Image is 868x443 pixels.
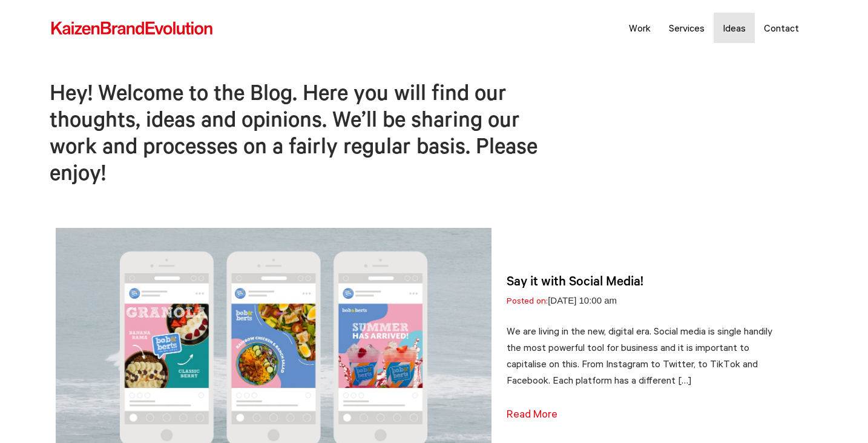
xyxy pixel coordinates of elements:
[755,13,808,43] a: Contact
[47,83,554,190] h1: Hey! Welcome to the Blog. Here you will find our thoughts, ideas and opinions. We’ll be sharing o...
[50,21,214,36] img: kbe_logo_new.svg
[507,275,805,423] div: [DATE] 10:00 am
[660,13,714,43] a: Services
[507,275,805,291] a: Say it with Social Media!
[507,323,775,388] p: We are living in the new, digital era. Social media is single handily the most powerful tool for ...
[620,13,660,43] a: Work
[507,408,557,420] a: Read More
[507,296,548,305] span: Posted on:
[714,13,755,43] a: Ideas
